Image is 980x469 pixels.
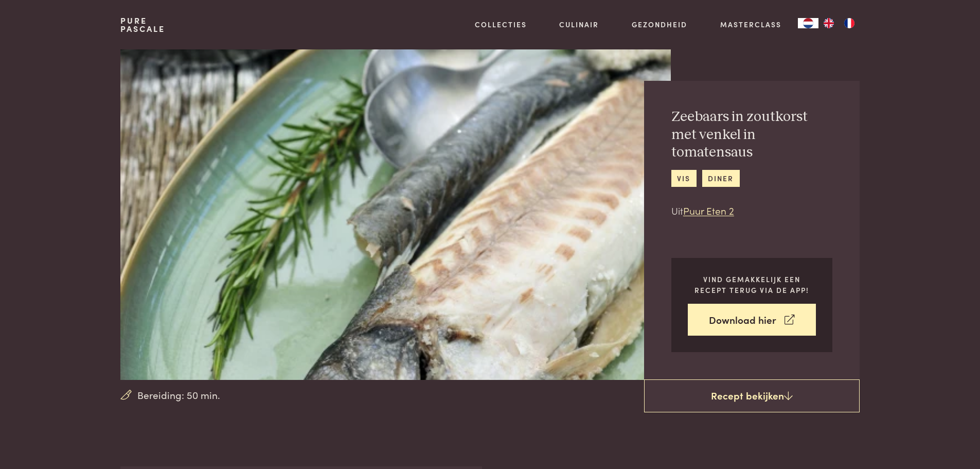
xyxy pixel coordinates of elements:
a: Culinair [559,19,599,30]
p: Vind gemakkelijk een recept terug via de app! [688,274,816,295]
aside: Language selected: Nederlands [798,18,860,28]
a: FR [839,18,860,28]
a: vis [671,170,697,187]
a: Download hier [688,304,816,336]
a: Collecties [475,19,527,30]
a: Puur Eten 2 [683,203,734,217]
span: Bereiding: 50 min. [137,388,220,403]
p: Uit [671,203,832,218]
a: PurePascale [120,16,165,33]
h2: Zeebaars in zoutkorst met venkel in tomatensaus [671,108,832,162]
a: Masterclass [720,19,781,30]
a: Recept bekijken [644,379,860,412]
a: NL [798,18,818,28]
a: EN [818,18,839,28]
img: Zeebaars in zoutkorst met venkel in tomatensaus [120,49,670,380]
div: Language [798,18,818,28]
a: diner [702,170,740,187]
a: Gezondheid [632,19,687,30]
ul: Language list [818,18,860,28]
